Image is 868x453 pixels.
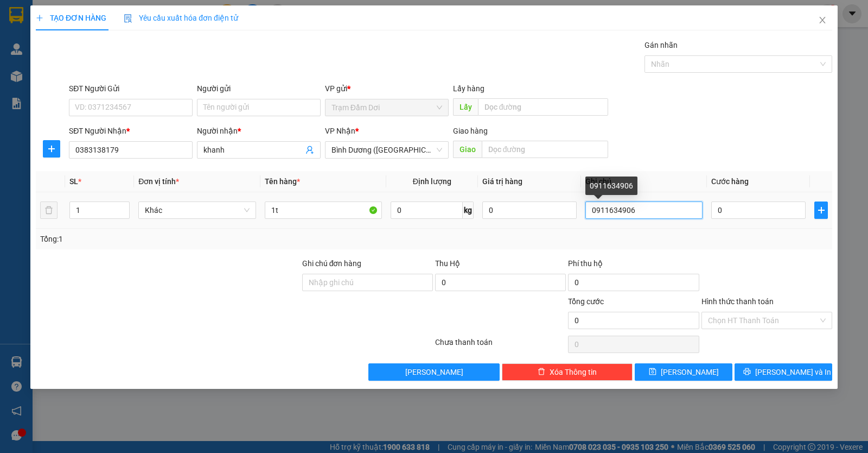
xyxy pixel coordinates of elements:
span: [PERSON_NAME] [661,366,719,378]
button: printer[PERSON_NAME] và In [735,363,832,381]
span: plus [815,206,827,215]
img: icon [124,14,132,23]
button: Close [807,5,838,36]
span: Tên hàng [265,177,300,186]
span: Khác [145,202,249,218]
button: save[PERSON_NAME] [635,363,732,381]
span: VP Nhận [325,127,355,135]
span: [PERSON_NAME] [405,366,463,378]
span: Bình Dương (BX Bàu Bàng) [331,142,442,158]
span: user-add [305,146,314,154]
div: Phí thu hộ [568,257,699,274]
div: SĐT Người Nhận [69,125,193,137]
span: Đơn vị tính [138,177,179,186]
span: close [818,16,827,24]
span: Trạm Đầm Dơi [331,99,442,116]
span: plus [36,14,43,22]
span: Xóa Thông tin [550,366,597,378]
input: Ghi chú đơn hàng [302,274,433,291]
span: save [649,368,656,376]
div: Người gửi [197,83,321,95]
div: Tổng: 1 [40,233,336,245]
span: Giao [453,141,482,158]
span: [PERSON_NAME] và In [755,366,831,378]
span: printer [743,368,751,376]
span: Tổng cước [568,297,604,306]
span: Yêu cầu xuất hóa đơn điện tử [124,14,238,22]
span: delete [538,368,545,376]
input: Dọc đường [478,98,609,116]
span: TẠO ĐƠN HÀNG [36,14,106,22]
span: Cước hàng [711,177,749,186]
div: Người nhận [197,125,321,137]
label: Gán nhãn [644,41,678,49]
span: Lấy hàng [453,84,484,93]
span: Định lượng [413,177,451,186]
span: plus [43,144,60,153]
label: Ghi chú đơn hàng [302,259,362,268]
button: deleteXóa Thông tin [502,363,633,381]
input: VD: Bàn, Ghế [265,202,382,219]
span: Thu Hộ [435,259,460,268]
div: Chưa thanh toán [434,336,567,355]
span: Giá trị hàng [482,177,522,186]
button: plus [814,202,828,219]
span: Lấy [453,98,478,116]
button: delete [40,202,58,219]
input: 0 [482,202,577,219]
button: [PERSON_NAME] [368,363,499,381]
span: SL [69,177,78,186]
div: VP gửi [325,83,449,95]
button: plus [43,140,60,158]
input: Ghi Chú [585,202,703,219]
th: Ghi chú [581,171,707,192]
label: Hình thức thanh toán [701,297,774,306]
span: kg [463,202,474,219]
span: Giao hàng [453,127,488,135]
input: Dọc đường [482,141,609,158]
div: 0911634906 [585,177,637,195]
div: SĐT Người Gửi [69,83,193,95]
